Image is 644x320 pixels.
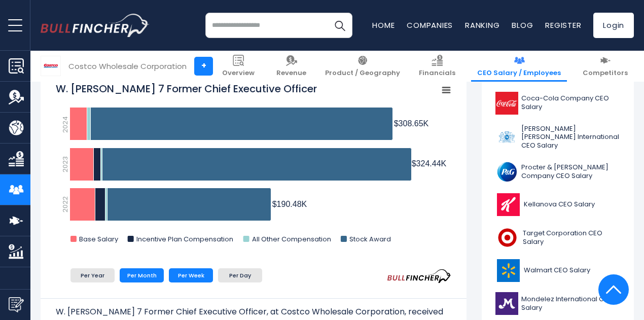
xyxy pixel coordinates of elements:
[495,226,520,249] img: TGT logo
[489,122,626,153] a: [PERSON_NAME] [PERSON_NAME] International CEO Salary
[521,94,620,112] span: Coca-Cola Company CEO Salary
[583,69,628,78] span: Competitors
[70,268,115,282] li: Per Year
[524,200,595,209] span: Kellanova CEO Salary
[136,234,233,244] text: Incentive Plan Compensation
[41,56,60,76] img: COST logo
[465,20,499,30] a: Ranking
[319,51,406,82] a: Product / Geography
[489,224,626,252] a: Target Corporation CEO Salary
[325,69,400,78] span: Product / Geography
[394,119,429,128] tspan: $308.65K
[56,77,451,254] svg: W. Craig Jelinek 7 Former Chief Executive Officer
[512,20,533,30] a: Blog
[194,57,213,76] a: +
[60,116,70,133] text: 2024
[489,158,626,186] a: Procter & [PERSON_NAME] Company CEO Salary
[41,14,150,37] img: bullfincher logo
[79,234,119,244] text: Base Salary
[222,69,255,78] span: Overview
[169,268,213,282] li: Per Week
[407,20,453,30] a: Companies
[412,159,447,168] tspan: $324.44K
[413,51,461,82] a: Financials
[477,69,561,78] span: CEO Salary / Employees
[270,51,312,82] a: Revenue
[489,290,626,317] a: Mondelez International CEO Salary
[489,257,626,285] a: Walmart CEO Salary
[41,14,150,37] a: Go to homepage
[495,160,518,183] img: PG logo
[471,51,567,82] a: CEO Salary / Employees
[521,295,620,312] span: Mondelez International CEO Salary
[495,92,518,115] img: KO logo
[120,268,164,282] li: Per Month
[419,69,455,78] span: Financials
[56,82,317,96] tspan: W. [PERSON_NAME] 7 Former Chief Executive Officer
[495,126,518,149] img: PM logo
[495,193,521,216] img: K logo
[216,51,261,82] a: Overview
[272,200,307,208] tspan: $190.48K
[495,292,518,315] img: MDLZ logo
[327,13,352,38] button: Search
[577,51,634,82] a: Competitors
[521,125,620,151] span: [PERSON_NAME] [PERSON_NAME] International CEO Salary
[372,20,395,30] a: Home
[218,268,262,282] li: Per Day
[495,259,521,282] img: WMT logo
[276,69,306,78] span: Revenue
[60,156,70,172] text: 2023
[523,229,620,246] span: Target Corporation CEO Salary
[68,60,187,72] div: Costco Wholesale Corporation
[521,163,620,181] span: Procter & [PERSON_NAME] Company CEO Salary
[545,20,581,30] a: Register
[489,191,626,219] a: Kellanova CEO Salary
[349,234,391,244] text: Stock Award
[524,266,590,275] span: Walmart CEO Salary
[252,234,331,244] text: All Other Compensation
[593,13,634,38] a: Login
[60,196,70,212] text: 2022
[489,89,626,117] a: Coca-Cola Company CEO Salary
